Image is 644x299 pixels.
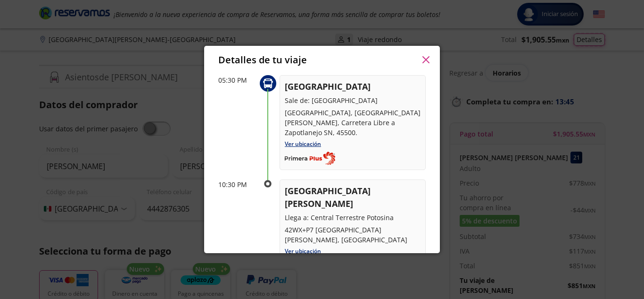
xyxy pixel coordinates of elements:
p: [GEOGRAPHIC_DATA][PERSON_NAME] [285,185,421,210]
p: Sale de: [GEOGRAPHIC_DATA] [285,95,421,105]
p: 05:30 PM [218,75,256,85]
p: Llega a: Central Terrestre Potosina [285,213,421,222]
a: Ver ubicación [285,140,321,148]
p: [GEOGRAPHIC_DATA], [GEOGRAPHIC_DATA][PERSON_NAME], Carretera Libre a Zapotlanejo SN, 45500. [285,108,421,137]
a: Ver ubicación [285,247,321,255]
p: [GEOGRAPHIC_DATA] [285,80,421,93]
p: 10:30 PM [218,179,256,189]
p: 42WX+P7 [GEOGRAPHIC_DATA][PERSON_NAME], [GEOGRAPHIC_DATA] [285,225,421,245]
p: Detalles de tu viaje [218,53,307,67]
img: Completo_color__1_.png [285,152,335,165]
